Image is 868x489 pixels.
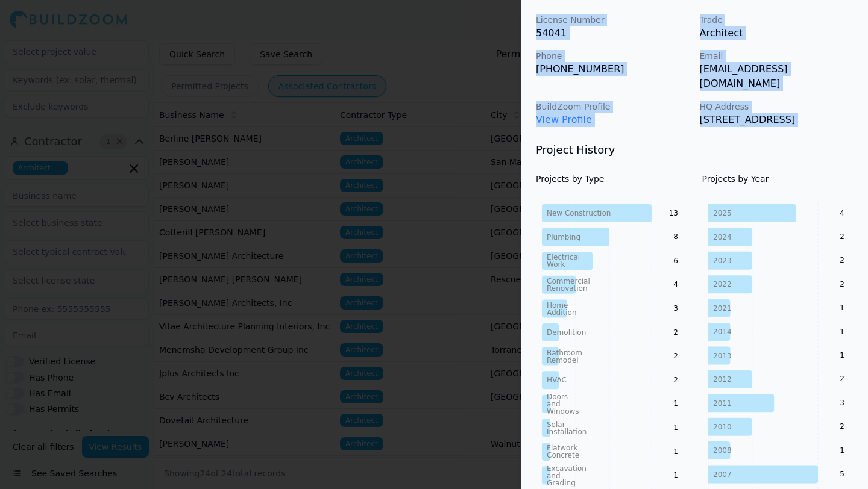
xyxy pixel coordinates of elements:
text: 1 [673,399,678,408]
text: 1 [673,471,678,479]
text: 1 [673,447,678,456]
text: 2 [840,422,844,431]
tspan: and [547,400,561,408]
tspan: 2008 [713,446,732,455]
tspan: Home [547,301,568,310]
p: BuildZoom Profile [536,101,690,113]
h4: Projects by Year [702,173,854,185]
tspan: 2023 [713,257,732,265]
tspan: Electrical [547,253,580,261]
tspan: 2013 [713,352,732,360]
p: 54041 [536,26,690,40]
text: 6 [673,257,678,265]
text: 2 [673,352,678,360]
text: 2 [840,280,844,288]
text: 4 [673,280,678,288]
p: License Number [536,14,690,26]
text: 3 [673,304,678,313]
tspan: Concrete [547,451,579,459]
tspan: 2011 [713,399,732,408]
tspan: Demolition [547,328,586,337]
text: 1 [673,423,678,432]
h4: Projects by Type [536,173,688,185]
text: 2 [840,232,844,241]
tspan: 2012 [713,375,732,384]
tspan: Excavation [547,464,587,473]
text: 5 [840,470,844,478]
text: 1 [840,328,844,336]
text: 3 [840,399,844,407]
tspan: Flatwork [547,444,577,452]
tspan: HVAC [547,376,567,384]
tspan: 2024 [713,233,732,241]
text: 1 [840,351,844,360]
p: [EMAIL_ADDRESS][DOMAIN_NAME] [700,62,854,91]
text: 4 [840,209,844,217]
tspan: Commercial [547,277,590,285]
tspan: Renovation [547,284,588,293]
p: HQ Address [700,101,854,113]
h3: Project History [536,142,854,158]
p: [STREET_ADDRESS] [700,113,854,127]
tspan: Windows [547,407,579,416]
tspan: Installation [547,428,587,436]
text: 2 [673,376,678,384]
text: 2 [840,375,844,383]
tspan: 2022 [713,280,732,288]
p: Phone [536,50,690,62]
tspan: 2021 [713,304,732,313]
text: 2 [673,328,678,337]
tspan: 2007 [713,470,732,479]
a: View Profile [536,114,592,125]
text: 8 [673,232,678,241]
tspan: 2010 [713,423,732,431]
tspan: Bathroom [547,349,582,357]
p: Architect [700,26,854,40]
tspan: 2025 [713,209,732,217]
text: 1 [840,304,844,312]
tspan: Plumbing [547,233,580,241]
tspan: 2014 [713,328,732,336]
p: Email [700,50,854,62]
tspan: Doors [547,393,568,401]
p: Trade [700,14,854,26]
tspan: Grading [547,479,576,487]
tspan: Remodel [547,356,579,364]
tspan: Solar [547,420,565,429]
tspan: Work [547,260,565,269]
p: [PHONE_NUMBER] [536,62,690,76]
tspan: and [547,472,561,480]
text: 2 [840,256,844,264]
tspan: Addition [547,308,577,317]
text: 13 [669,209,678,217]
text: 1 [840,446,844,455]
tspan: New Construction [547,209,611,217]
